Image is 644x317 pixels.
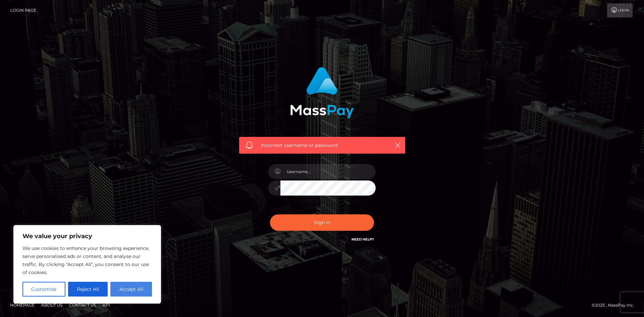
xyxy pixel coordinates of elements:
[290,67,354,118] img: MassPay Login
[39,300,65,310] a: About Us
[7,300,37,310] a: Homepage
[352,237,374,242] a: Need Help?
[66,300,99,310] a: Contact Us
[110,282,152,297] button: Accept All
[22,282,65,297] button: Customise
[10,3,36,17] a: Login Page
[280,164,376,179] input: Username...
[22,244,152,276] p: We use cookies to enhance your browsing experience, serve personalised ads or content, and analys...
[592,302,639,309] div: © 2025 , MassPay Inc.
[68,282,108,297] button: Reject All
[22,232,152,240] p: We value your privacy
[100,300,113,310] a: API
[261,142,383,149] span: Incorrect username or password.
[270,214,374,231] button: Sign in
[13,225,161,304] div: We value your privacy
[607,3,633,17] a: Login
